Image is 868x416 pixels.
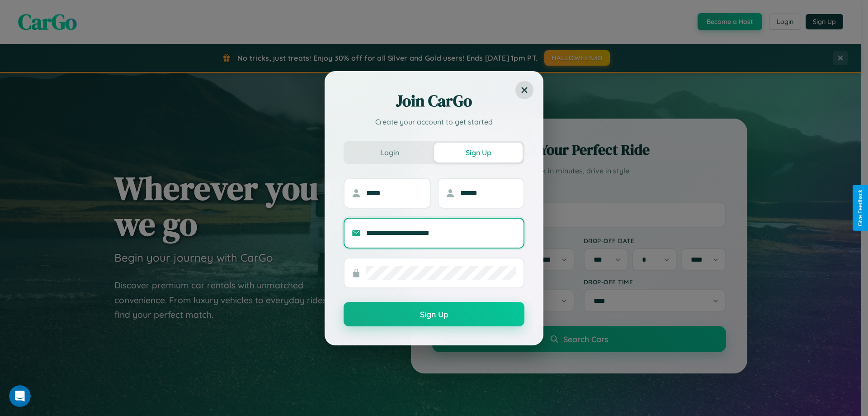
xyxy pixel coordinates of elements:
h2: Join CarGo [344,90,524,112]
button: Sign Up [434,143,523,163]
div: Give Feedback [857,190,863,226]
iframe: Intercom live chat [9,385,31,407]
button: Sign Up [344,302,524,326]
p: Create your account to get started [344,116,524,127]
button: Login [345,143,434,163]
